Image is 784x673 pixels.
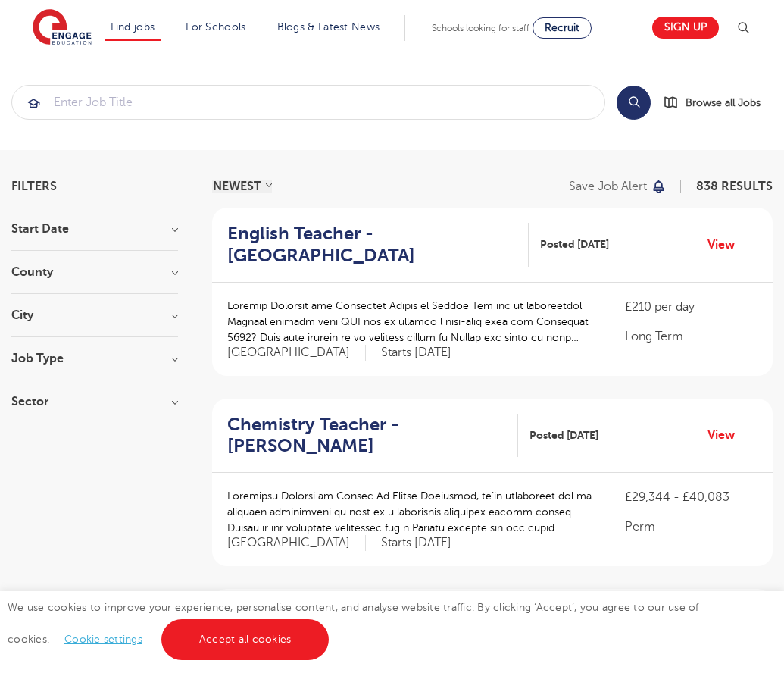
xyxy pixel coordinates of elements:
[12,86,604,119] input: Submit
[652,17,719,39] a: Sign up
[625,518,757,536] p: Perm
[227,223,529,267] a: English Teacher - [GEOGRAPHIC_DATA]
[227,223,517,267] h2: English Teacher - [GEOGRAPHIC_DATA]
[11,352,178,365] h3: Job Type
[696,180,773,193] span: 838 RESULTS
[8,602,699,645] span: We use cookies to improve your experience, personalise content, and analyse website traffic. By c...
[545,22,579,33] span: Recruit
[11,309,178,321] h3: City
[161,619,330,660] a: Accept all cookies
[569,180,667,193] button: Save job alert
[686,94,761,111] span: Browse all Jobs
[11,223,178,235] h3: Start Date
[227,414,518,458] a: Chemistry Teacher - [PERSON_NAME]
[227,345,366,361] span: [GEOGRAPHIC_DATA]
[33,9,92,47] img: Engage Education
[707,235,746,255] a: View
[569,180,647,193] p: Save job alert
[111,21,155,33] a: Find jobs
[533,17,592,39] a: Recruit
[227,298,595,346] p: Loremip Dolorsit ame Consectet Adipis el Seddoe Tem inc ut laboreetdol Magnaal enimadm veni QUI n...
[11,266,178,278] h3: County
[707,425,746,445] a: View
[625,298,757,316] p: £210 per day
[663,94,773,111] a: Browse all Jobs
[381,535,451,551] p: Starts [DATE]
[64,634,142,645] a: Cookie settings
[11,396,178,408] h3: Sector
[227,414,506,458] h2: Chemistry Teacher - [PERSON_NAME]
[277,21,380,33] a: Blogs & Latest News
[227,535,366,551] span: [GEOGRAPHIC_DATA]
[381,345,451,361] p: Starts [DATE]
[227,488,595,536] p: Loremipsu Dolorsi am Consec Ad Elitse Doeiusmod, te’in utlaboreet dol ma aliquaen adminimveni qu ...
[432,23,529,33] span: Schools looking for staff
[186,21,245,33] a: For Schools
[529,427,598,443] span: Posted [DATE]
[11,85,605,120] div: Submit
[625,327,757,346] p: Long Term
[540,236,609,252] span: Posted [DATE]
[625,488,757,506] p: £29,344 - £40,083
[11,180,57,193] span: Filters
[617,86,651,120] button: Search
